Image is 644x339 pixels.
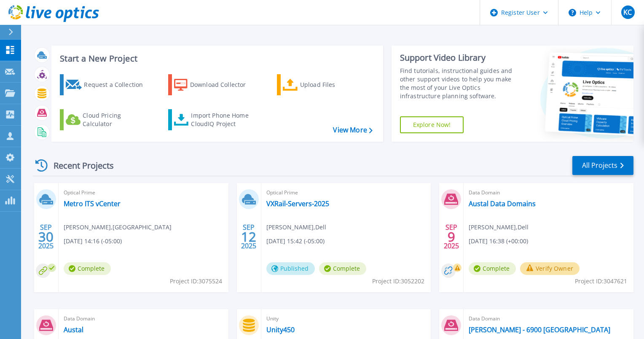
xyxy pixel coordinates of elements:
[266,237,325,246] span: [DATE] 15:42 (-05:00)
[333,126,372,134] a: View More
[266,326,295,334] a: Unity450
[60,74,154,95] a: Request a Collection
[64,326,83,334] a: Austal
[300,76,368,93] div: Upload Files
[60,54,372,63] h3: Start a New Project
[266,223,326,232] span: [PERSON_NAME] , Dell
[241,221,257,252] div: SEP 2025
[469,314,628,323] span: Data Domain
[469,262,516,275] span: Complete
[191,111,257,128] div: Import Phone Home CloudIQ Project
[38,233,54,240] span: 30
[266,199,329,208] a: VXRail-Servers-2025
[38,221,54,252] div: SEP 2025
[448,233,455,240] span: 9
[469,237,528,246] span: [DATE] 16:38 (+00:00)
[572,156,633,175] a: All Projects
[60,109,154,130] a: Cloud Pricing Calculator
[520,262,580,275] button: Verify Owner
[469,223,529,232] span: [PERSON_NAME] , Dell
[266,314,426,323] span: Unity
[623,9,632,16] span: KC
[469,188,628,197] span: Data Domain
[32,155,125,176] div: Recent Projects
[64,223,172,232] span: [PERSON_NAME] , [GEOGRAPHIC_DATA]
[64,199,121,208] a: Metro ITS vCenter
[170,277,222,286] span: Project ID: 3075524
[64,188,223,197] span: Optical Prime
[168,74,262,95] a: Download Collector
[469,326,610,334] a: [PERSON_NAME] - 6900 [GEOGRAPHIC_DATA]
[319,262,366,275] span: Complete
[400,116,464,133] a: Explore Now!
[372,277,424,286] span: Project ID: 3052202
[64,314,223,323] span: Data Domain
[469,199,536,208] a: Austal Data Domains
[400,52,521,63] div: Support Video Library
[241,233,256,240] span: 12
[277,74,371,95] a: Upload Files
[190,76,258,93] div: Download Collector
[83,111,150,128] div: Cloud Pricing Calculator
[266,262,315,275] span: Published
[64,237,122,246] span: [DATE] 14:16 (-05:00)
[443,221,459,252] div: SEP 2025
[400,67,521,100] div: Find tutorials, instructional guides and other support videos to help you make the most of your L...
[64,262,111,275] span: Complete
[266,188,426,197] span: Optical Prime
[84,76,151,93] div: Request a Collection
[575,277,627,286] span: Project ID: 3047621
